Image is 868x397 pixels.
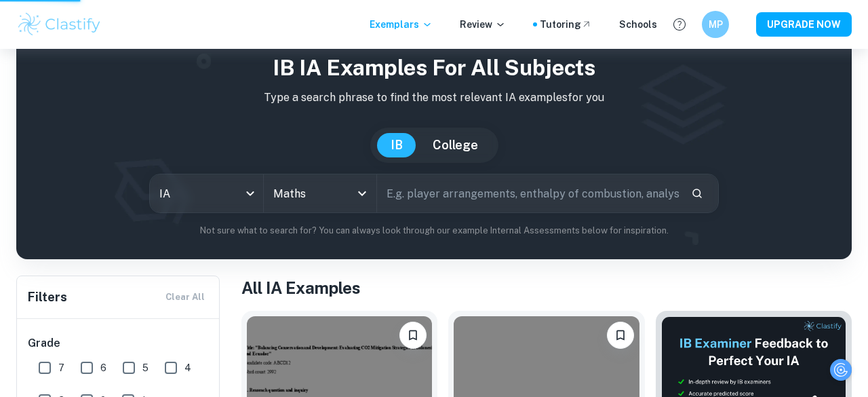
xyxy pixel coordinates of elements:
[38,22,66,33] div: v 4.0.25
[353,184,372,203] button: Open
[419,133,492,157] button: College
[150,80,229,89] div: Keywords by Traffic
[460,17,506,32] p: Review
[135,79,146,90] img: tab_keywords_by_traffic_grey.svg
[52,80,121,89] div: Domain Overview
[668,13,691,36] button: Help and Feedback
[35,35,149,46] div: Domain: [DOMAIN_NAME]
[28,288,67,307] h6: Filters
[377,174,680,212] input: E.g. player arrangements, enthalpy of combustion, analysis of a big city...
[702,11,729,38] button: MP
[22,22,33,33] img: logo_orange.svg
[756,12,852,37] button: UPGRADE NOW
[540,17,592,32] a: Tutoring
[184,360,191,375] span: 4
[370,17,433,32] p: Exemplars
[377,133,416,157] button: IB
[399,322,427,349] button: Bookmark
[142,360,149,375] span: 5
[22,35,33,46] img: website_grey.svg
[241,276,852,300] h1: All IA Examples
[16,11,102,38] img: Clastify logo
[619,17,657,32] a: Schools
[27,52,841,84] h1: IB IA examples for all subjects
[27,90,841,106] p: Type a search phrase to find the most relevant IA examples for you
[27,224,841,238] p: Not sure what to search for? You can always look through our example Internal Assessments below f...
[150,174,263,212] div: IA
[28,335,210,352] h6: Grade
[100,360,106,375] span: 6
[58,360,64,375] span: 7
[607,322,634,349] button: Bookmark
[37,79,47,90] img: tab_domain_overview_orange.svg
[686,182,709,205] button: Search
[708,17,724,32] h6: MP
